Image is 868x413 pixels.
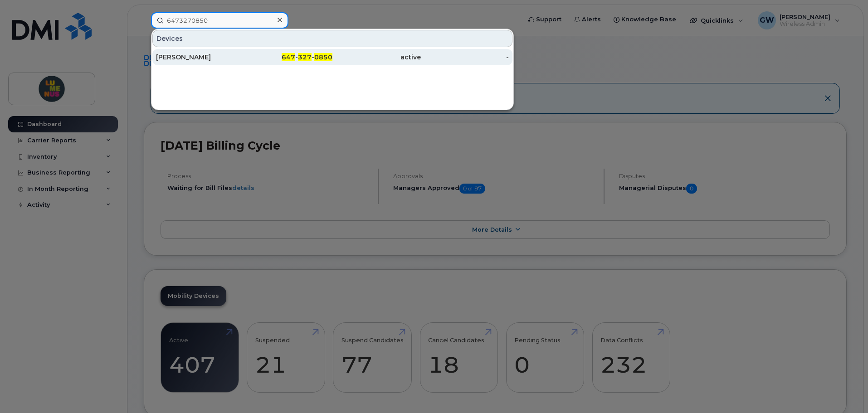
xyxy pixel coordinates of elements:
[156,53,244,62] div: [PERSON_NAME]
[152,49,512,65] a: [PERSON_NAME]647-327-0850active-
[152,30,512,47] div: Devices
[244,53,333,62] div: - -
[421,53,509,62] div: -
[314,53,332,61] span: 0850
[282,53,295,61] span: 647
[332,53,421,62] div: active
[298,53,312,61] span: 327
